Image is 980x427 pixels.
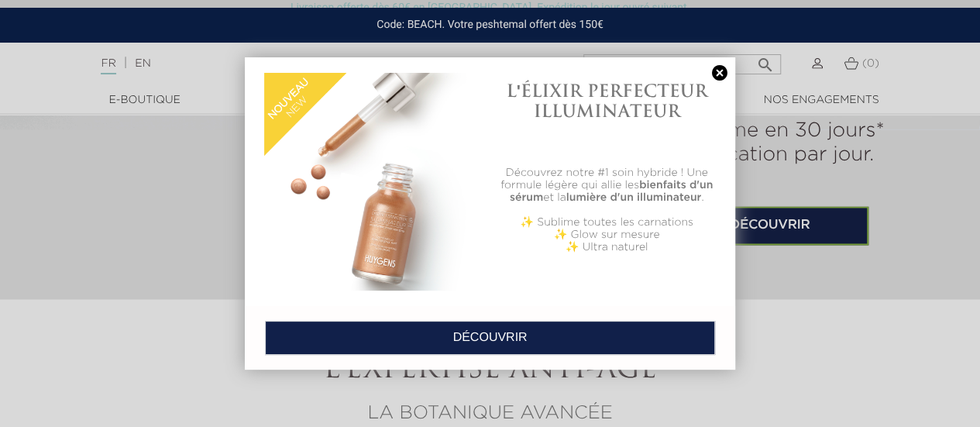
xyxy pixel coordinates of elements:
a: DÉCOUVRIR [265,321,715,355]
p: Découvrez notre #1 soin hybride ! Une formule légère qui allie les et la . [498,167,716,204]
b: lumière d'un illuminateur [566,192,702,203]
h1: L'ÉLIXIR PERFECTEUR ILLUMINATEUR [498,81,716,122]
p: ✨ Sublime toutes les carnations [498,216,716,229]
p: ✨ Ultra naturel [498,241,716,253]
p: ✨ Glow sur mesure [498,229,716,241]
b: bienfaits d'un sérum [510,180,713,203]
